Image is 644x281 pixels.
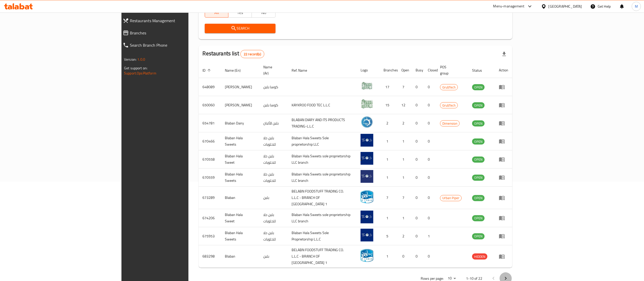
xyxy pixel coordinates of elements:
[287,96,357,114] td: KAYKROO FOOD TEC L.L.C
[379,245,397,268] td: 1
[124,65,147,71] span: Get support on:
[287,169,357,187] td: Blaban Hala Sweets sole proprietorship LLC branch
[499,102,508,108] div: Menu
[130,18,225,24] span: Restaurants Management
[412,187,424,209] td: 0
[259,227,287,245] td: بلبن حلا للحلويات
[549,4,582,9] div: [GEOGRAPHIC_DATA]
[130,42,225,48] span: Search Branch Phone
[254,9,273,16] span: No
[499,138,508,144] div: Menu
[499,156,508,162] div: Menu
[379,187,397,209] td: 7
[361,229,373,241] img: Blaban Hala Sweets
[379,62,397,78] th: Branches
[221,169,259,187] td: Blaban Hala Sweets
[472,195,485,201] span: OPEN
[379,227,397,245] td: 5
[499,120,508,126] div: Menu
[119,15,229,27] a: Restaurants Management
[130,30,225,36] span: Branches
[424,96,436,114] td: 0
[424,132,436,150] td: 0
[259,245,287,268] td: بلبن
[379,78,397,96] td: 17
[209,25,271,32] span: Search
[361,170,373,183] img: Blaban Hala Sweets
[361,249,373,262] img: Blaban
[440,121,459,126] span: Dimension
[440,103,458,108] span: GrubTech
[499,233,508,239] div: Menu
[424,169,436,187] td: 0
[495,62,512,78] th: Action
[221,245,259,268] td: Blaban
[397,209,412,227] td: 1
[379,132,397,150] td: 1
[412,169,424,187] td: 0
[225,67,248,73] span: Name (En)
[424,150,436,169] td: 0
[472,175,485,181] span: OPEN
[424,227,436,245] td: 1
[397,96,412,114] td: 12
[472,121,485,126] span: OPEN
[493,3,525,9] div: Menu-management
[287,114,357,132] td: BLABAN DIARY AND ITS PRODUCTS TRADING-L.L.C
[397,245,412,268] td: 0
[397,78,412,96] td: 7
[221,78,259,96] td: [PERSON_NAME]
[221,96,259,114] td: [PERSON_NAME]
[361,80,373,92] img: Koussa Blaban
[221,132,259,150] td: Blaban Hala Sweets
[287,132,357,150] td: Blaban Hala Sweets Sole proprietorship LLC
[203,67,212,73] span: ID
[240,50,264,58] div: Total records count
[259,114,287,132] td: بلبن للألبان
[221,187,259,209] td: Blaban
[440,64,462,76] span: POS group
[287,227,357,245] td: Blaban Hala Sweets Sole Proprietorship L.L.C
[379,114,397,132] td: 2
[424,62,436,78] th: Closed
[263,64,281,76] span: Name (Ar)
[472,67,489,73] span: Status
[472,253,487,260] div: HIDDEN
[397,187,412,209] td: 7
[361,134,373,147] img: Blaban Hala Sweets
[472,157,485,163] div: OPEN
[259,150,287,169] td: بلبن حلا للحلويات
[635,4,638,9] span: M
[499,195,508,201] div: Menu
[259,169,287,187] td: بلبن حلا للحلويات
[472,233,485,239] span: OPEN
[124,70,156,76] a: Support.OpsPlatform
[199,62,512,268] table: enhanced table
[424,114,436,132] td: 0
[221,227,259,245] td: Blaban Hala Sweets
[230,9,250,16] span: Yes
[397,227,412,245] td: 2
[397,114,412,132] td: 2
[499,215,508,221] div: Menu
[440,195,461,201] span: Urban Piper
[397,132,412,150] td: 1
[498,48,510,60] div: Export file
[259,187,287,209] td: بلبن
[472,84,485,90] span: OPEN
[357,62,379,78] th: Logo
[424,245,436,268] td: 0
[379,209,397,227] td: 1
[412,78,424,96] td: 0
[440,84,458,90] span: GrubTech
[361,190,373,203] img: Blaban
[412,114,424,132] td: 0
[241,52,264,57] span: 22 record(s)
[221,150,259,169] td: Blaban Hala Sweet
[412,150,424,169] td: 0
[379,169,397,187] td: 1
